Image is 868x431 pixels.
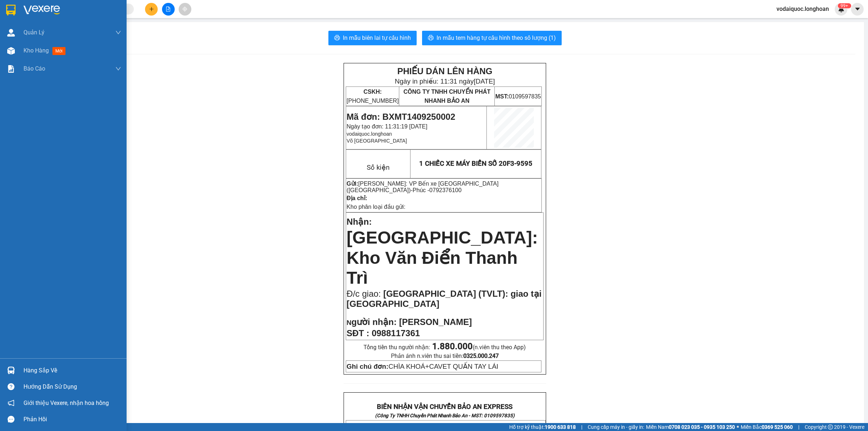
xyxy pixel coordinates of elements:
[375,413,515,418] strong: (Công Ty TNHH Chuyển Phát Nhanh Bảo An - MST: 0109597835)
[24,47,49,54] span: Kho hàng
[395,77,495,85] span: Ngày in phiếu: 11:31 ngày
[419,160,532,168] span: 1 CHIẾC XE MÁY BIỂN SỐ 20F3-9595
[7,47,15,55] img: warehouse-icon
[334,35,340,42] span: printer
[346,131,392,137] span: vodaiquoc.longhoan
[346,289,383,299] span: Đ/c giao:
[24,28,44,37] span: Quản Lý
[149,7,154,12] span: plus
[346,181,358,187] strong: Gửi:
[588,423,644,431] span: Cung cấp máy in - giấy in:
[182,7,187,12] span: aim
[397,66,492,76] strong: PHIẾU DÁN LÊN HÀNG
[8,383,14,390] span: question-circle
[29,28,133,56] span: [PHONE_NUMBER] - [DOMAIN_NAME]
[545,424,576,430] strong: 1900 633 818
[474,77,495,85] span: [DATE]
[346,181,498,193] span: [PERSON_NAME]: VP Bến xe [GEOGRAPHIC_DATA] ([GEOGRAPHIC_DATA])
[377,403,512,411] strong: BIÊN NHẬN VẬN CHUYỂN BẢO AN EXPRESS
[428,35,434,42] span: printer
[432,344,526,351] span: (n.viên thu theo App)
[399,317,472,327] span: [PERSON_NAME]
[737,426,739,428] span: ⚪️
[828,424,833,430] span: copyright
[346,289,541,309] span: [GEOGRAPHIC_DATA] (TVLT): giao tại [GEOGRAPHIC_DATA]
[24,381,121,392] div: Hướng dẫn sử dụng
[6,5,16,16] img: logo-vxr
[509,423,576,431] span: Hỗ trợ kỹ thuật:
[52,47,65,55] span: mới
[346,195,367,201] strong: Địa chỉ:
[145,3,158,16] button: plus
[8,400,14,406] span: notification
[10,20,150,26] strong: (Công Ty TNHH Chuyển Phát Nhanh Bảo An - MST: 0109597835)
[346,228,538,287] span: [GEOGRAPHIC_DATA]: Kho Văn Điển Thanh Trì
[798,423,799,431] span: |
[363,344,526,351] span: Tổng tiền thu người nhận:
[646,423,735,431] span: Miền Nam
[838,6,844,12] img: icon-new-feature
[24,414,121,425] div: Phản hồi
[162,3,175,16] button: file-add
[166,7,171,12] span: file-add
[413,187,461,193] span: Phúc -
[495,93,509,100] strong: MST:
[432,341,473,351] strong: 1.880.000
[346,123,427,130] span: Ngày tạo đơn: 11:31:19 [DATE]
[7,367,15,374] img: warehouse-icon
[346,89,399,104] span: [PHONE_NUMBER]
[346,363,388,370] strong: Ghi chú đơn:
[346,204,405,210] span: Kho phân loại đầu gửi:
[741,423,793,431] span: Miền Bắc
[422,31,562,45] button: printerIn mẫu tem hàng tự cấu hình theo số lượng (1)
[115,30,121,35] span: down
[24,365,121,376] div: Hàng sắp về
[352,317,397,327] span: gười nhận:
[179,3,191,16] button: aim
[581,423,582,431] span: |
[346,328,369,338] strong: SĐT :
[115,66,121,72] span: down
[343,33,411,42] span: In mẫu biên lai tự cấu hình
[7,65,15,73] img: solution-icon
[411,187,462,193] span: -
[463,352,499,359] strong: 0325.000.247
[762,424,793,430] strong: 0369 525 060
[367,164,390,172] span: Số kiện
[24,398,109,407] span: Giới thiệu Vexere, nhận hoa hồng
[8,416,14,423] span: message
[328,31,417,45] button: printerIn mẫu biên lai tự cấu hình
[346,138,407,144] span: Võ [GEOGRAPHIC_DATA]
[495,93,541,100] span: 0109597835
[363,89,382,95] strong: CSKH:
[403,89,490,104] span: CÔNG TY TNHH CHUYỂN PHÁT NHANH BẢO AN
[372,328,420,338] span: 0988117361
[429,187,461,193] span: 0792376100
[771,4,835,13] span: vodaiquoc.longhoan
[669,424,735,430] strong: 0708 023 035 - 0935 103 250
[24,64,45,73] span: Báo cáo
[391,352,499,359] span: Phản ánh n.viên thu sai tiền:
[346,363,498,370] span: CHÌA KHOÁ+CAVET QUẤN TAY LÁI
[346,112,455,122] span: Mã đơn: BXMT1409250002
[7,29,15,37] img: warehouse-icon
[12,10,148,18] strong: BIÊN NHẬN VẬN CHUYỂN BẢO AN EXPRESS
[854,6,861,12] span: caret-down
[437,33,556,42] span: In mẫu tem hàng tự cấu hình theo số lượng (1)
[346,217,372,227] span: Nhận:
[838,3,851,8] sup: 426
[851,3,864,16] button: caret-down
[346,319,396,326] strong: N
